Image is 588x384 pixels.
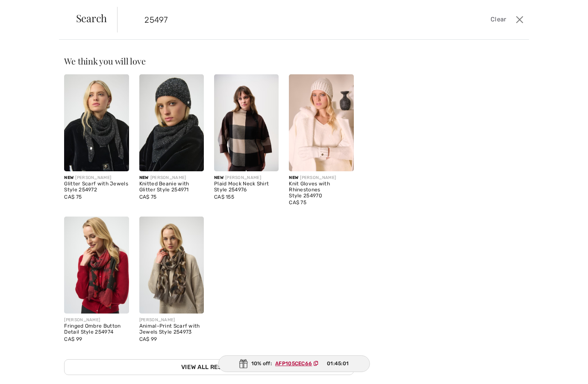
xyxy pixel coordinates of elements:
img: Fringed Ombre Button Detail Style 254974. Black/red [64,217,129,314]
span: Clear [491,15,506,24]
span: CA$ 75 [289,199,306,205]
div: [PERSON_NAME] [214,175,279,181]
span: New [64,175,73,180]
div: Knitted Beanie with Glitter Style 254971 [139,181,204,193]
img: Plaid Mock Neck Shirt Style 254976. Mocha/black [214,74,279,171]
div: 10% off: [218,355,370,372]
img: Knitted Beanie with Glitter Style 254971. Black/Silver [139,74,204,171]
span: CA$ 155 [214,194,234,200]
div: Glitter Scarf with Jewels Style 254972 [64,181,129,193]
button: Close [513,13,526,26]
img: Animal-Print Scarf with Jewels Style 254973. Beige/Black [139,217,204,314]
div: [PERSON_NAME] [139,175,204,181]
a: View All Results [64,359,353,375]
div: Knit Gloves with Rhinestones Style 254970 [289,181,353,199]
span: 01:45:01 [327,360,349,367]
span: New [214,175,223,180]
span: New [139,175,149,180]
input: TYPE TO SEARCH [138,7,419,32]
img: Glitter Scarf with Jewels Style 254972. Black/Silver [64,74,129,171]
ins: AFP105CEC66 [275,361,312,366]
span: CA$ 75 [139,194,157,200]
div: [PERSON_NAME] [289,175,353,181]
div: [PERSON_NAME] [64,175,129,181]
span: CA$ 75 [64,194,82,200]
span: Search [76,13,107,23]
span: New [289,175,298,180]
img: Knit Gloves with Rhinestones Style 254970. Winter White [289,74,353,171]
div: [PERSON_NAME] [64,317,129,323]
span: CA$ 99 [64,336,82,342]
span: We think you will love [64,55,145,67]
img: Gift.svg [239,359,248,368]
div: [PERSON_NAME] [139,317,204,323]
div: Fringed Ombre Button Detail Style 254974 [64,323,129,335]
div: Plaid Mock Neck Shirt Style 254976 [214,181,279,193]
span: Help [21,6,38,14]
div: Animal-Print Scarf with Jewels Style 254973 [139,323,204,335]
span: CA$ 99 [139,336,157,342]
